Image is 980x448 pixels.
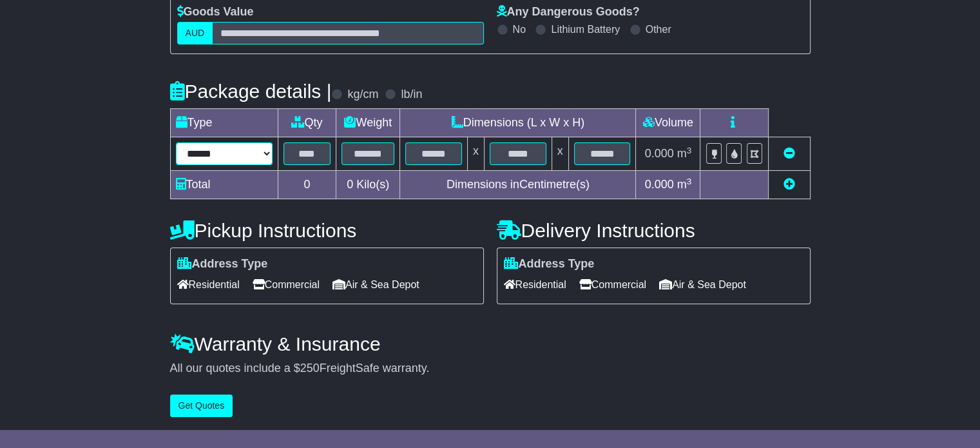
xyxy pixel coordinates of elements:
h4: Package details | [170,81,332,102]
span: 0.000 [645,147,674,160]
td: Volume [636,109,700,137]
td: Total [170,171,278,199]
td: Dimensions (L x W x H) [400,109,636,137]
label: Goods Value [177,5,254,19]
h4: Warranty & Insurance [170,333,811,355]
span: Commercial [579,275,646,295]
td: Kilo(s) [336,171,400,199]
label: kg/cm [347,88,378,102]
sup: 3 [687,177,692,186]
h4: Delivery Instructions [497,220,811,241]
td: x [467,137,484,171]
td: Type [170,109,278,137]
span: Residential [177,275,240,295]
td: x [552,137,568,171]
span: Air & Sea Depot [659,275,746,295]
td: Weight [336,109,400,137]
label: Any Dangerous Goods? [497,5,640,19]
span: Commercial [253,275,320,295]
label: Lithium Battery [551,23,620,35]
h4: Pickup Instructions [170,220,484,241]
span: 250 [300,362,320,375]
label: lb/in [401,88,422,102]
td: 0 [278,171,336,199]
td: Dimensions in Centimetre(s) [400,171,636,199]
span: 0.000 [645,178,674,191]
label: Address Type [504,257,595,271]
label: AUD [177,22,213,44]
a: Remove this item [783,147,795,160]
button: Get Quotes [170,394,233,417]
span: Air & Sea Depot [332,275,419,295]
td: Qty [278,109,336,137]
span: m [677,147,692,160]
span: 0 [347,178,353,191]
a: Add new item [783,178,795,191]
label: Address Type [177,257,268,271]
sup: 3 [687,146,692,155]
span: m [677,178,692,191]
span: Residential [504,275,566,295]
div: All our quotes include a $ FreightSafe warranty. [170,362,811,376]
label: Other [646,23,671,35]
label: No [513,23,526,35]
